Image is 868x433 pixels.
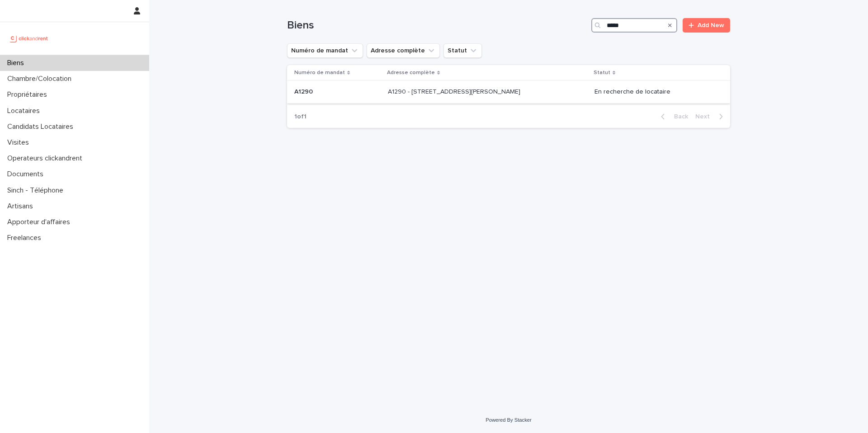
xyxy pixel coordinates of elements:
[669,113,688,120] span: Back
[287,43,363,58] button: Numéro de mandat
[4,154,90,163] p: Operateurs clickandrent
[7,29,51,47] img: UCB0brd3T0yccxBKYDjQ
[287,19,588,32] h1: Biens
[294,86,315,96] p: A1290
[4,186,71,195] p: Sinch - Téléphone
[4,138,36,147] p: Visites
[594,68,610,78] p: Statut
[287,81,730,104] tr: A1290A1290 A1290 - [STREET_ADDRESS][PERSON_NAME]A1290 - [STREET_ADDRESS][PERSON_NAME] En recherch...
[388,86,522,96] p: A1290 - [STREET_ADDRESS][PERSON_NAME]
[654,113,692,121] button: Back
[4,218,77,226] p: Apporteur d'affaires
[4,90,54,99] p: Propriétaires
[4,59,31,67] p: Biens
[4,107,47,115] p: Locataires
[287,106,314,128] p: 1 of 1
[294,68,345,78] p: Numéro de mandat
[692,113,730,121] button: Next
[486,417,531,423] a: Powered By Stacker
[4,122,80,131] p: Candidats Locataires
[387,68,435,78] p: Adresse complète
[698,22,724,28] span: Add New
[4,170,51,179] p: Documents
[4,234,48,242] p: Freelances
[443,43,482,58] button: Statut
[683,18,730,33] a: Add New
[695,113,715,120] span: Next
[594,88,716,96] p: En recherche de locataire
[591,18,677,33] input: Search
[4,202,40,211] p: Artisans
[4,75,79,83] p: Chambre/Colocation
[367,43,440,58] button: Adresse complète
